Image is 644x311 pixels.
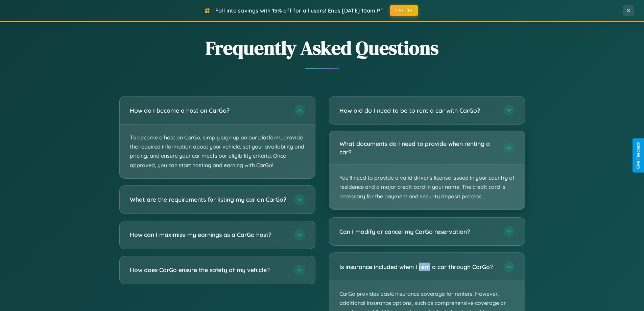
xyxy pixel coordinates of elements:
h3: How do I become a host on CarGo? [130,106,287,115]
div: Give Feedback [636,142,641,169]
h2: Frequently Asked Questions [119,35,525,61]
h3: How old do I need to be to rent a car with CarGo? [339,106,497,115]
h3: How can I maximize my earnings as a CarGo host? [130,230,287,239]
h3: Is insurance included when I rent a car through CarGo? [339,263,497,271]
h3: Can I modify or cancel my CarGo reservation? [339,227,497,236]
h3: How does CarGo ensure the safety of my vehicle? [130,266,287,274]
h3: What documents do I need to provide when renting a car? [339,139,497,156]
span: Fall into savings with 15% off for all users! Ends [DATE] 10am PT. [215,7,385,14]
h3: What are the requirements for listing my car on CarGo? [130,195,287,204]
button: FALL15 [390,5,418,16]
p: To become a host on CarGo, simply sign up on our platform, provide the required information about... [120,125,315,178]
p: You'll need to provide a valid driver's license issued in your country of residence and a major c... [329,165,525,209]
